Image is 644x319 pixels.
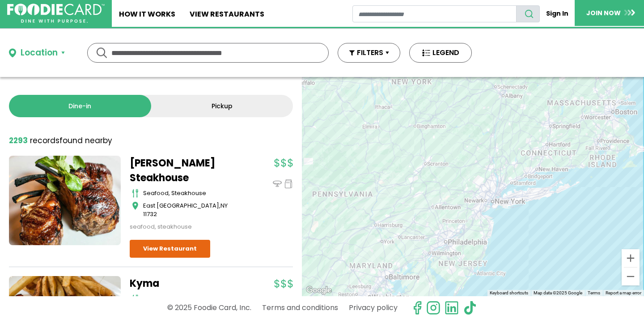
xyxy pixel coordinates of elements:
a: Report a map error [606,290,641,295]
img: pickup_icon.svg [284,179,293,188]
a: Privacy policy [349,300,398,315]
img: cutlery_icon.svg [132,189,139,198]
div: seafood, steakhouse [143,189,241,198]
button: Zoom out [622,268,640,285]
div: , [143,201,241,219]
span: NY [220,201,228,210]
a: [PERSON_NAME] Steakhouse [130,156,241,185]
a: Terms and conditions [262,300,338,315]
div: mediterranean, seafood [143,294,241,303]
svg: check us out on facebook [410,301,424,315]
button: Keyboard shortcuts [490,290,528,296]
img: FoodieCard; Eat, Drink, Save, Donate [7,4,105,23]
span: East [GEOGRAPHIC_DATA] [143,201,219,210]
button: FILTERS [338,43,400,63]
a: Pickup [151,95,293,117]
a: Sign In [540,5,575,22]
img: Google [304,285,334,296]
a: Open this area in Google Maps (opens a new window) [304,285,334,296]
button: search [516,5,540,22]
span: records [30,135,59,146]
img: dinein_icon.svg [273,179,282,188]
a: View Restaurant [130,240,210,258]
img: linkedin.svg [445,301,459,315]
img: cutlery_icon.svg [132,294,139,303]
a: Kyma [130,276,241,291]
p: © 2025 Foodie Card, Inc. [167,300,251,315]
span: 11732 [143,210,157,218]
input: restaurant search [352,5,517,22]
button: Zoom in [622,249,640,267]
img: tiktok.svg [463,301,477,315]
a: Terms [588,290,600,295]
strong: 2293 [9,135,28,146]
img: map_icon.svg [132,201,139,210]
div: seafood, steakhouse [130,222,241,231]
button: LEGEND [409,43,472,63]
button: Location [9,47,65,60]
div: Location [21,47,58,60]
a: Dine-in [9,95,151,117]
div: found nearby [9,135,112,147]
span: Map data ©2025 Google [534,290,582,295]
